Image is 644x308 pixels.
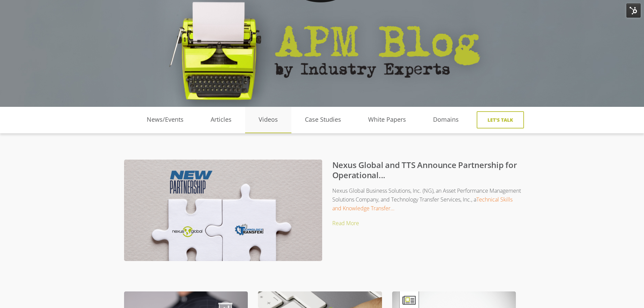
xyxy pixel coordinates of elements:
div: Navigation Menu [133,107,472,136]
a: Let's Talk [477,111,524,128]
a: Read More [332,219,359,227]
a: News/Events [133,115,197,125]
img: Nexus Global and TTS Announce Partnership for Operational Excellence [124,160,322,271]
a: White Papers [355,115,420,125]
p: Nexus Global Business Solutions, Inc. (NG), an Asset Performance Management Solutions Company, an... [138,186,522,213]
a: Articles [197,115,245,125]
a: Videos [245,115,291,125]
a: Domains [420,115,472,125]
a: Nexus Global and TTS Announce Partnership for Operational... [332,159,517,181]
img: HubSpot Tools Menu Toggle [626,3,641,18]
a: Case Studies [291,115,355,125]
